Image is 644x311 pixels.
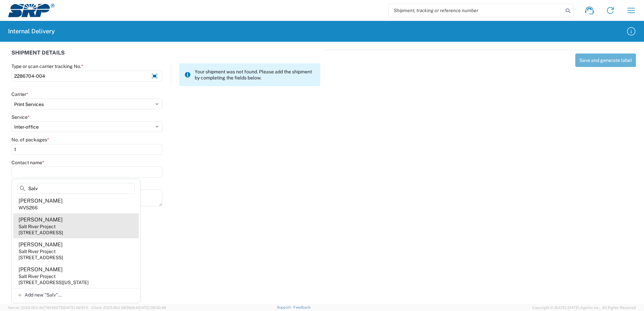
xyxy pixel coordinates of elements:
[19,241,63,248] div: [PERSON_NAME]
[11,50,320,63] div: SHIPMENT DETAILS
[293,305,311,309] a: Feedback
[11,114,30,120] label: Service
[19,279,89,285] div: [STREET_ADDRESS][US_STATE]
[11,63,83,69] label: Type or scan carrier tracking No.
[25,292,62,298] span: Add new "Salv"...
[91,306,166,310] span: Client: 2025.18.0-9839db4
[138,306,166,310] span: [DATE] 09:32:48
[19,223,56,230] div: Salt River Project
[19,197,63,205] div: [PERSON_NAME]
[63,306,88,310] span: [DATE] 09:51:11
[19,216,63,223] div: [PERSON_NAME]
[11,137,49,143] label: No. of packages
[8,27,55,35] h2: Internal Delivery
[11,160,44,166] label: Contact name
[11,91,28,97] label: Carrier
[8,4,55,17] img: srp
[19,205,38,211] div: WVS266
[195,69,315,81] span: Your shipment was not found. Please add the shipment by completing the fields below.
[19,273,56,279] div: Salt River Project
[389,4,563,17] input: Shipment, tracking or reference number
[19,266,63,273] div: [PERSON_NAME]
[532,305,636,311] span: Copyright © [DATE]-[DATE] Agistix Inc., All Rights Reserved
[277,305,294,309] a: Support
[19,248,56,254] div: Salt River Project
[8,306,88,310] span: Server: 2025.18.0-dd719145275
[19,230,63,236] div: [STREET_ADDRESS]
[19,254,63,261] div: [STREET_ADDRESS]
